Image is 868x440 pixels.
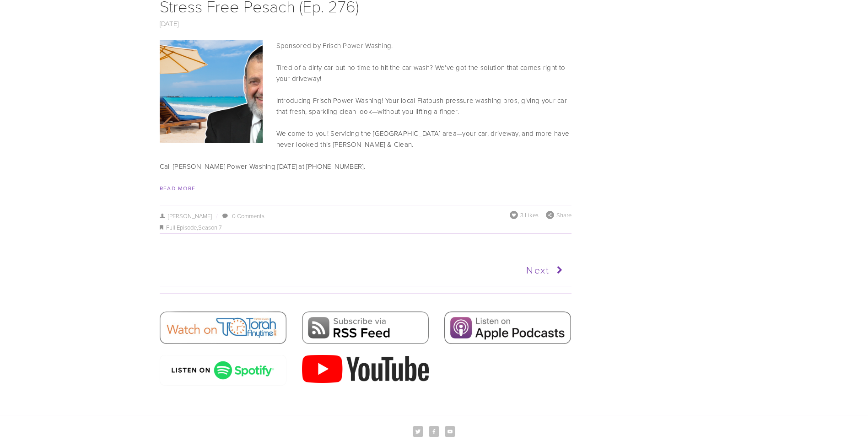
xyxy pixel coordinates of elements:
[160,222,571,233] div: ,
[160,62,571,84] p: Tired of a dirty car but no time to hit the car wash? We’ve got the solution that comes right to ...
[160,212,212,220] a: [PERSON_NAME]
[198,223,222,231] a: Season 7
[302,311,429,344] img: RSS Feed.png
[160,128,571,150] p: We come to you! Servicing the [GEOGRAPHIC_DATA] area—your car, driveway, and more have never look...
[160,40,571,51] p: Sponsored by Frisch Power Washing.
[166,223,197,231] a: Full Episode
[546,211,571,219] div: Share
[160,19,179,28] a: [DATE]
[160,184,196,192] a: Read More
[212,212,221,220] span: /
[232,212,264,220] a: 0 Comments
[160,161,571,172] p: Call [PERSON_NAME] Power Washing [DATE] at [PHONE_NUMBER].
[119,40,302,143] img: Stress Free Pesach (Ep. 276)
[444,311,571,344] img: Apple Podcasts.jpg
[520,211,539,219] span: 3 Likes
[160,95,571,117] p: Introducing Frisch Power Washing! Your local Flatbush pressure washing pros, giving your car that...
[160,355,286,386] img: spotify-podcast-badge-wht-grn-660x160.png
[302,355,429,383] img: 2000px-YouTube_Logo_2017.svg.png
[365,259,566,282] a: Next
